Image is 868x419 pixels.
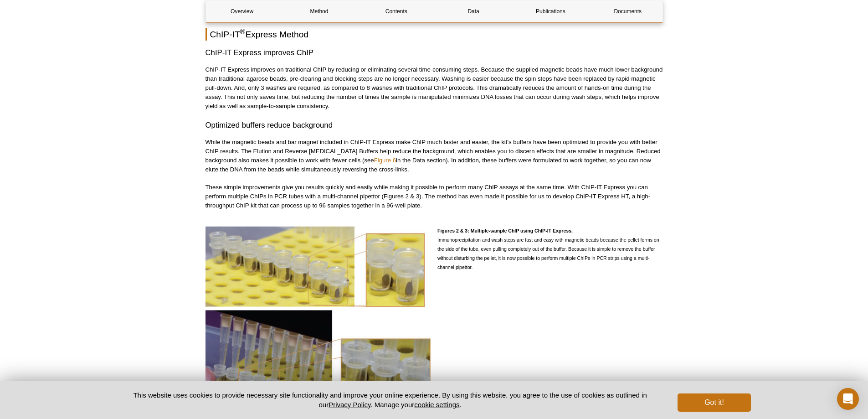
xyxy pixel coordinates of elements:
[374,157,396,164] a: Figure 6
[437,228,573,233] strong: Figures 2 & 3: Multiple-sample ChIP using ChIP-IT Express.
[678,393,750,412] button: Got it!
[205,183,663,210] p: These simple improvements give you results quickly and easily while making it possible to perform...
[205,65,663,111] p: ChIP-IT Express improves on traditional ChIP by reducing or eliminating several time-consuming st...
[205,120,663,131] h3: Optimized buffers reduce background
[118,390,663,409] p: This website uses cookies to provide necessary site functionality and improve your online experie...
[591,0,664,22] a: Documents
[437,228,659,270] span: Immunoprecipitation and wash steps are fast and easy with magnetic beads because the pellet forms...
[240,27,246,35] sup: ®
[206,0,278,22] a: Overview
[205,28,663,41] h2: ChIP-IT Express Method
[360,0,432,22] a: Contents
[205,138,663,174] p: While the magnetic beads and bar magnet included in ChIP-IT Express make ChIP much faster and eas...
[414,401,459,409] button: cookie settings
[205,47,663,58] h3: ChIP-IT Express improves ChIP
[837,388,859,410] div: Open Intercom Messenger
[437,0,509,22] a: Data
[514,0,587,22] a: Publications
[329,401,370,409] a: Privacy Policy
[283,0,355,22] a: Method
